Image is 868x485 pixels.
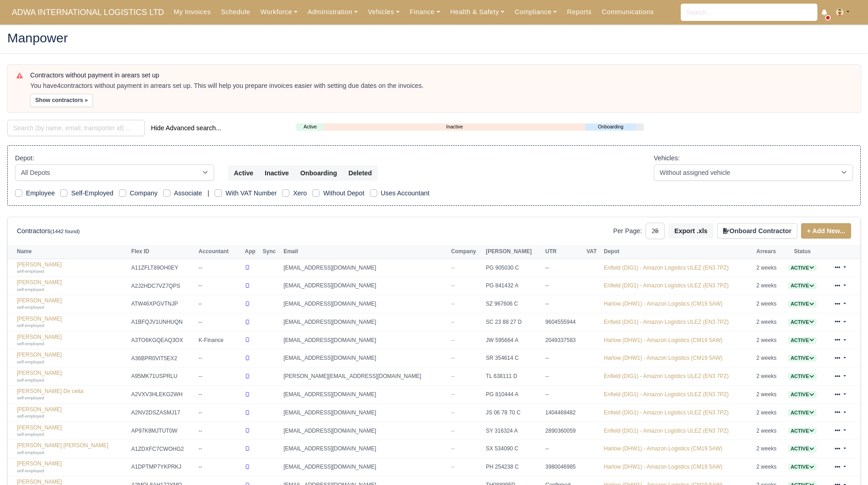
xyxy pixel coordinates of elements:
td: K-Finance [196,331,242,349]
iframe: Chat Widget [822,441,868,485]
th: VAT [584,245,601,259]
button: Export .xls [668,223,714,239]
label: Employee [26,188,55,199]
td: -- [196,458,242,476]
a: Enfield (DIG1) - Amazon Logistics ULEZ (EN3 7PZ) [604,409,729,416]
td: -- [196,386,242,404]
h2: Manpower [7,31,861,44]
a: Compliance [509,3,562,21]
td: A1BFQJV1UNHUQN [129,313,196,331]
a: [PERSON_NAME] self-employed [17,370,127,383]
label: Self-Employed [71,188,113,199]
td: -- [543,295,584,313]
span: Active [788,282,816,289]
a: [PERSON_NAME] self-employed [17,334,127,347]
a: Active [788,265,816,271]
a: + Add New... [801,223,851,239]
a: Workforce [255,3,303,21]
span: Active [788,337,816,344]
td: -- [543,386,584,404]
label: Depot: [15,153,34,163]
td: -- [196,295,242,313]
td: -- [543,349,584,368]
td: [EMAIL_ADDRESS][DOMAIN_NAME] [281,277,449,295]
small: self-employed [17,287,44,292]
span: -- [451,319,455,325]
td: 2 weeks [754,331,783,349]
span: -- [451,428,455,434]
td: SX 534090 C [483,440,543,458]
td: 9604555944 [543,313,584,331]
span: -- [451,391,455,398]
a: Harlow (DHW1) - Amazon Logistics (CM19 5AW) [604,301,722,307]
a: Inactive [324,123,585,131]
td: PG 810444 A [483,386,543,404]
td: A2VXV3HLEKG2WH [129,386,196,404]
th: Flex ID [129,245,196,259]
th: Status [783,245,822,259]
td: [EMAIL_ADDRESS][DOMAIN_NAME] [281,295,449,313]
span: -- [451,282,455,289]
th: Depot [601,245,754,259]
span: Active [788,445,816,452]
td: 2890360059 [543,422,584,440]
span: -- [451,301,455,307]
a: Active [788,319,816,325]
a: [PERSON_NAME] self-employed [17,297,127,311]
td: -- [196,349,242,368]
th: Sync [261,245,282,259]
small: self-employed [17,323,44,328]
td: JS 06 78 70 C [483,403,543,422]
td: [EMAIL_ADDRESS][DOMAIN_NAME] [281,386,449,404]
a: [PERSON_NAME] De ceita self-employed [17,388,127,401]
label: With VAT Number [226,188,277,199]
td: 2 weeks [754,368,783,386]
td: A11ZFLT89OH0EY [129,259,196,277]
a: Active [788,464,816,470]
td: A2NV2DSZASMJ17 [129,403,196,422]
td: PG 905030 C [483,259,543,277]
td: -- [196,440,242,458]
span: Active [788,373,816,380]
td: -- [196,403,242,422]
button: Active [228,165,259,181]
td: 2 weeks [754,313,783,331]
span: Active [788,265,816,271]
small: (1442 found) [51,229,80,234]
a: Active [788,409,816,416]
div: + Add New... [797,223,851,239]
a: Harlow (DHW1) - Amazon Logistics (CM19 5AW) [604,337,722,343]
td: [EMAIL_ADDRESS][DOMAIN_NAME] [281,458,449,476]
span: Active [788,355,816,362]
a: Onboarding [585,123,636,131]
td: TL 638111 D [483,368,543,386]
a: Administration [303,3,363,21]
a: [PERSON_NAME] self-employed [17,406,127,419]
td: PH 254238 C [483,458,543,476]
a: Enfield (DIG1) - Amazon Logistics ULEZ (EN3 7PZ) [604,373,729,379]
span: -- [451,355,455,361]
th: Accountant [196,245,242,259]
small: self-employed [17,378,44,383]
td: A2J2HDC7VZ7QPS [129,277,196,295]
td: 3980046985 [543,458,584,476]
td: JW 595664 A [483,331,543,349]
a: [PERSON_NAME] self-employed [17,424,127,438]
span: -- [451,445,455,452]
td: A1DPTMP7YKPRKJ [129,458,196,476]
small: self-employed [17,269,44,274]
td: SY 316324 A [483,422,543,440]
td: -- [196,313,242,331]
th: Email [281,245,449,259]
td: -- [196,259,242,277]
a: Enfield (DIG1) - Amazon Logistics ULEZ (EN3 7PZ) [604,428,729,434]
td: [EMAIL_ADDRESS][DOMAIN_NAME] [281,422,449,440]
a: [PERSON_NAME] self-employed [17,279,127,292]
td: A3TO6KGQEAQ3OX [129,331,196,349]
td: [EMAIL_ADDRESS][DOMAIN_NAME] [281,259,449,277]
td: [PERSON_NAME][EMAIL_ADDRESS][DOMAIN_NAME] [281,368,449,386]
td: 2049337583 [543,331,584,349]
a: Active [788,373,816,379]
input: Search (by name, email, transporter id) ... [7,120,145,136]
